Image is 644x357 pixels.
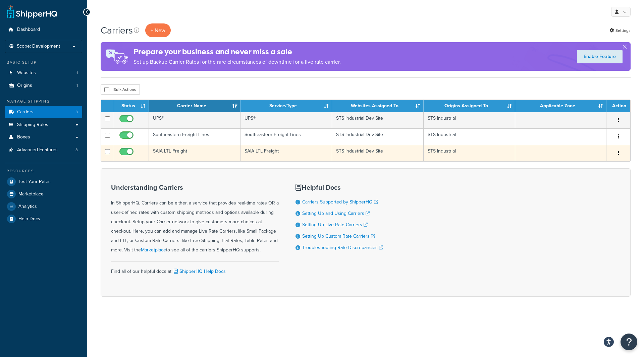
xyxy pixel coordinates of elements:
span: Test Your Rates [18,179,51,185]
h4: Prepare your business and never miss a sale [133,46,341,57]
span: 1 [76,83,78,88]
a: Setting Up and Using Carriers [302,210,370,217]
a: Dashboard [5,23,82,36]
a: Shipping Rules [5,119,82,131]
a: ShipperHQ Home [7,5,57,18]
li: Advanced Features [5,144,82,156]
td: STS Industrial [424,145,515,161]
h1: Carriers [101,24,133,37]
span: Origins [17,83,32,88]
span: 1 [76,70,78,76]
span: Scope: Development [17,44,60,49]
th: Status: activate to sort column ascending [114,100,149,112]
a: Analytics [5,200,82,213]
th: Origins Assigned To: activate to sort column ascending [424,100,515,112]
th: Websites Assigned To: activate to sort column ascending [332,100,424,112]
td: STS Industrial Dev Site [332,112,424,128]
div: Find all of our helpful docs at: [111,261,279,276]
td: STS Industrial Dev Site [332,128,424,145]
span: Advanced Features [17,147,58,153]
a: Carriers 3 [5,106,82,118]
button: Bulk Actions [101,84,140,95]
a: Websites 1 [5,67,82,79]
a: Origins 1 [5,79,82,92]
a: Marketplace [5,188,82,200]
a: Settings [609,26,631,35]
td: STS Industrial Dev Site [332,145,424,161]
div: Manage Shipping [5,99,82,104]
a: Help Docs [5,213,82,225]
span: 3 [75,147,78,153]
a: Test Your Rates [5,176,82,188]
a: Troubleshooting Rate Discrepancies [302,244,383,251]
th: Service/Type: activate to sort column ascending [240,100,332,112]
div: Basic Setup [5,60,82,65]
td: STS Industrial [424,128,515,145]
a: Boxes [5,131,82,143]
td: Southeastern Freight Lines [149,128,240,145]
span: 3 [75,109,78,115]
div: Resources [5,168,82,174]
span: Analytics [18,204,37,210]
a: Setting Up Live Rate Carriers [302,221,368,228]
span: Websites [17,70,36,76]
h3: Helpful Docs [296,184,383,191]
span: Shipping Rules [17,122,48,128]
p: Set up Backup Carrier Rates for the rare circumstances of downtime for a live rate carrier. [133,57,341,67]
h3: Understanding Carriers [111,184,279,191]
li: Websites [5,67,82,79]
td: SAIA LTL Freight [149,145,240,161]
th: Action [606,100,630,112]
a: Setting Up Custom Rate Carriers [302,233,375,240]
th: Applicable Zone: activate to sort column ascending [515,100,607,112]
span: Help Docs [18,216,40,222]
td: UPS® [240,112,332,128]
li: Carriers [5,106,82,118]
td: SAIA LTL Freight [240,145,332,161]
td: STS Industrial [424,112,515,128]
img: ad-rules-rateshop-fe6ec290ccb7230408bd80ed9643f0289d75e0ffd9eb532fc0e269fcd187b520.png [101,42,133,71]
th: Carrier Name: activate to sort column ascending [149,100,240,112]
a: Marketplace [141,246,166,253]
li: Origins [5,79,82,92]
div: In ShipperHQ, Carriers can be either, a service that provides real-time rates OR a user-defined r... [111,184,279,255]
span: Dashboard [17,27,40,33]
td: UPS® [149,112,240,128]
a: ShipperHQ Help Docs [172,268,226,275]
a: Enable Feature [577,50,623,63]
a: Advanced Features 3 [5,144,82,156]
span: Marketplace [18,191,44,197]
button: Open Resource Center [621,334,637,350]
button: + New [145,23,171,37]
a: Carriers Supported by ShipperHQ [302,198,378,205]
span: Carriers [17,109,34,115]
td: Southeastern Freight Lines [240,128,332,145]
span: Boxes [17,134,30,140]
